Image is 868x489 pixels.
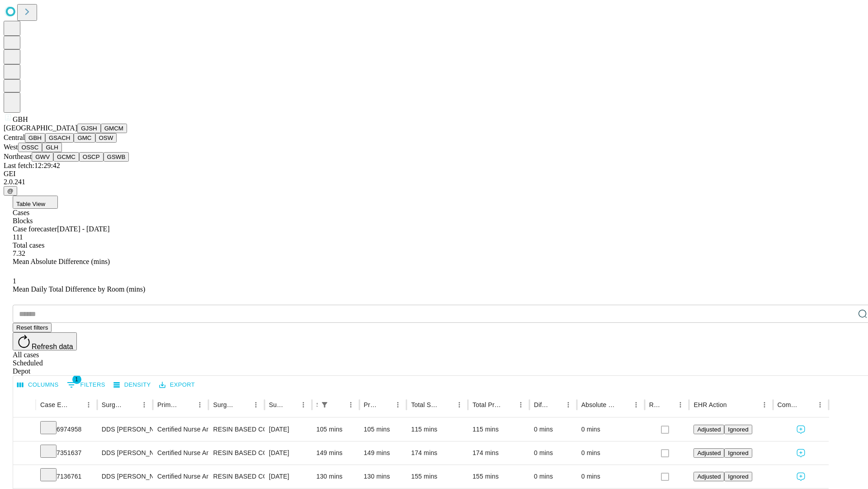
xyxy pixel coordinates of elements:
div: DDS [PERSON_NAME] K Dds [102,441,148,465]
div: 0 mins [534,465,572,488]
div: RESIN BASED COMPOSITE 3 SURFACES, POSTERIOR [213,441,259,465]
button: Sort [801,398,814,411]
button: Sort [379,398,392,411]
button: Menu [514,398,527,411]
div: Certified Nurse Anesthetist [157,465,204,488]
button: Sort [332,398,344,411]
button: Expand [18,422,31,438]
div: 155 mins [411,465,463,488]
button: Sort [284,398,297,411]
span: Table View [16,201,45,207]
div: Surgery Date [269,401,283,408]
div: 174 mins [472,441,525,465]
span: Adjusted [697,450,721,456]
button: Export [157,378,197,392]
button: GJSH [77,124,101,133]
button: Select columns [15,378,61,392]
span: Reset filters [16,324,48,331]
span: [GEOGRAPHIC_DATA] [4,124,77,132]
span: Ignored [728,426,748,433]
div: 174 mins [411,441,463,465]
div: 130 mins [316,465,355,488]
div: 149 mins [316,441,355,465]
span: West [4,143,18,151]
button: Menu [630,398,642,411]
button: Sort [237,398,250,411]
span: Ignored [728,473,748,480]
div: Absolute Difference [581,401,616,408]
span: Case forecaster [13,225,57,233]
span: 1 [13,277,16,285]
div: 105 mins [316,418,355,441]
button: Sort [70,398,82,411]
button: GMCM [101,124,127,133]
div: Case Epic Id [40,401,69,408]
div: Certified Nurse Anesthetist [157,441,204,465]
div: Comments [778,401,800,408]
div: Difference [534,401,548,408]
span: 7.32 [13,249,25,257]
button: Menu [453,398,466,411]
div: RESIN BASED COMPOSITE 1 SURFACE, POSTERIOR [213,418,259,441]
div: 0 mins [581,418,640,441]
button: Menu [193,398,206,411]
button: Reset filters [13,323,52,332]
span: Total cases [13,241,44,249]
span: Last fetch: 12:29:42 [4,162,60,169]
span: 111 [13,233,23,241]
button: Ignored [724,448,752,458]
span: Central [4,134,25,141]
div: RESIN BASED COMPOSITE 2 SURFACES, POSTERIOR [213,465,259,488]
span: 1 [72,375,81,384]
div: DDS [PERSON_NAME] K Dds [102,465,148,488]
button: GSACH [45,133,74,143]
div: Total Scheduled Duration [411,401,439,408]
button: OSCP [79,152,104,162]
div: 0 mins [534,441,572,465]
div: Resolved in EHR [649,401,661,408]
div: DDS [PERSON_NAME] K Dds [102,418,148,441]
button: Expand [18,446,31,461]
span: Adjusted [697,473,721,480]
button: Menu [344,398,357,411]
div: EHR Action [693,401,726,408]
div: 0 mins [534,418,572,441]
button: Sort [661,398,674,411]
button: Show filters [65,378,108,392]
button: Expand [18,469,31,485]
button: GWV [32,152,53,162]
button: Adjusted [693,425,724,434]
span: Mean Daily Total Difference by Room (mins) [13,285,145,293]
div: Certified Nurse Anesthetist [157,418,204,441]
button: Ignored [724,425,752,434]
span: Ignored [728,450,748,456]
span: Refresh data [32,343,73,350]
div: 115 mins [411,418,463,441]
div: 115 mins [472,418,525,441]
div: 7136761 [40,465,93,488]
button: GLH [42,143,61,152]
div: 0 mins [581,441,640,465]
div: Predicted In Room Duration [364,401,378,408]
button: Refresh data [13,332,77,350]
button: Adjusted [693,472,724,481]
button: Ignored [724,472,752,481]
button: Density [111,378,153,392]
span: Northeast [4,153,32,160]
div: Total Predicted Duration [472,401,501,408]
button: Sort [125,398,138,411]
div: [DATE] [269,465,307,488]
button: Menu [758,398,771,411]
button: Sort [617,398,630,411]
span: [DATE] - [DATE] [57,225,109,233]
div: Primary Service [157,401,180,408]
button: OSSC [18,143,42,152]
button: Menu [674,398,687,411]
button: Table View [13,196,58,209]
button: GBH [25,133,45,143]
span: Adjusted [697,426,721,433]
button: @ [4,186,17,196]
button: GCMC [53,152,79,162]
button: Sort [502,398,514,411]
button: Menu [392,398,404,411]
